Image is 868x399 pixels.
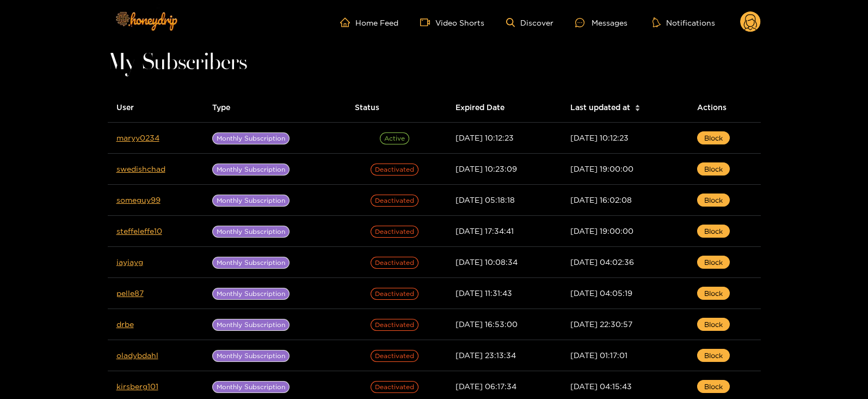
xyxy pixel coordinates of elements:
span: [DATE] 17:34:41 [455,227,514,235]
th: Expired Date [447,93,562,123]
span: Deactivated [371,319,418,331]
span: Monthly Subscription [212,288,290,300]
span: [DATE] 10:23:09 [455,165,517,173]
th: Status [346,93,447,123]
button: Notifications [649,17,718,28]
span: Monthly Subscription [212,164,290,176]
span: [DATE] 16:02:08 [570,196,632,204]
th: User [108,93,204,123]
button: Block [697,287,730,300]
a: drbe [116,320,134,328]
a: kirsberg101 [116,382,158,390]
button: Block [697,349,730,362]
span: caret-up [635,103,641,109]
span: [DATE] 23:13:34 [455,351,516,359]
span: [DATE] 06:17:34 [455,382,516,390]
span: Deactivated [371,350,418,362]
span: Deactivated [371,288,418,300]
span: Block [704,164,723,174]
button: Block [697,318,730,331]
a: someguy99 [116,196,161,204]
button: Block [697,194,730,207]
span: home [340,17,355,27]
span: Block [704,381,723,392]
a: pelle87 [116,289,144,297]
span: Deactivated [371,257,418,269]
span: Monthly Subscription [212,350,290,362]
h1: My Subscribers [108,56,761,71]
span: Monthly Subscription [212,226,290,238]
span: [DATE] 19:00:00 [570,165,633,173]
span: Monthly Subscription [212,132,290,144]
span: Monthly Subscription [212,257,290,269]
span: Monthly Subscription [212,381,290,393]
span: Block [704,319,723,330]
span: Active [380,132,409,144]
span: [DATE] 16:53:00 [455,320,518,328]
button: Block [697,225,730,238]
span: [DATE] 04:05:19 [570,289,632,297]
th: Type [204,93,347,123]
span: Deactivated [371,226,418,238]
span: Deactivated [371,195,418,207]
a: Home Feed [340,17,398,27]
button: Block [697,162,730,176]
a: maryy0234 [116,134,159,142]
span: caret-down [635,107,641,113]
span: Last updated at [570,101,630,113]
span: Block [704,288,723,299]
span: [DATE] 10:12:23 [570,134,629,142]
a: Video Shorts [420,17,484,27]
span: Deactivated [371,164,418,176]
span: Block [704,132,723,143]
span: [DATE] 04:15:43 [570,382,632,390]
span: [DATE] 01:17:01 [570,351,627,359]
div: Messages [575,16,627,29]
span: Block [704,226,723,237]
th: Actions [688,93,761,123]
span: Monthly Subscription [212,319,290,331]
span: Block [704,257,723,268]
a: jayjayg [116,258,143,266]
button: Block [697,380,730,393]
button: Block [697,256,730,269]
span: Block [704,350,723,361]
span: [DATE] 10:08:34 [455,258,518,266]
span: [DATE] 19:00:00 [570,227,633,235]
span: [DATE] 05:18:18 [455,196,515,204]
a: steffeleffe10 [116,227,162,235]
button: Block [697,131,730,144]
span: [DATE] 04:02:36 [570,258,634,266]
span: Monthly Subscription [212,195,290,207]
span: video-camera [420,17,435,27]
span: Deactivated [371,381,418,393]
span: [DATE] 11:31:43 [455,289,512,297]
a: Discover [506,18,553,27]
span: [DATE] 10:12:23 [455,134,514,142]
a: swedishchad [116,165,165,173]
a: oladybdahl [116,351,158,359]
span: [DATE] 22:30:57 [570,320,632,328]
span: Block [704,195,723,205]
